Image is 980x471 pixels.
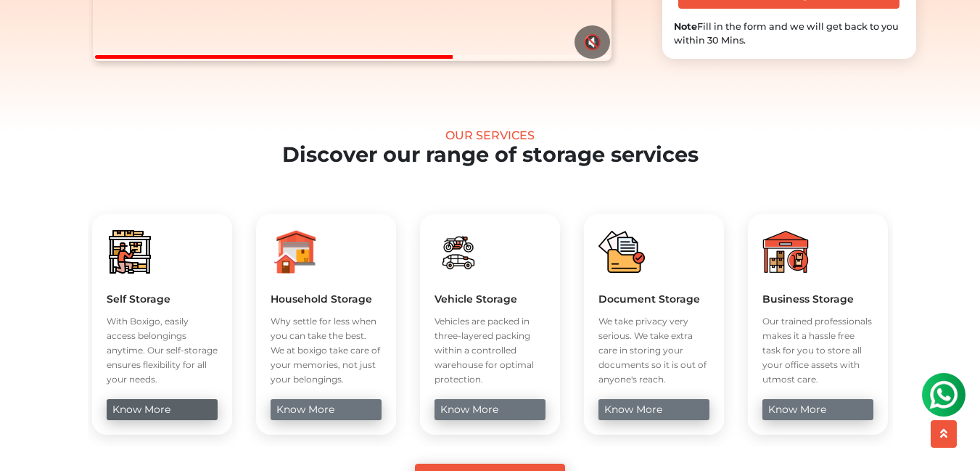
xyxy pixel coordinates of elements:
[271,399,382,420] a: know more
[762,292,873,306] h5: Business Storage
[271,292,382,306] h5: Household Storage
[39,128,941,142] div: Our Services
[674,20,905,47] div: Fill in the form and we will get back to you within 30 Mins.
[271,314,382,387] p: Why settle for less when you can take the best. We at boxigo take care of your memories, not just...
[435,399,545,420] a: know more
[107,229,153,275] img: boxigo_packers_and_movers_huge_savings
[762,314,873,387] p: Our trained professionals makes it a hassle free task for you to store all your office assets wit...
[762,229,809,275] img: boxigo_packers_and_movers_huge_savings
[598,229,645,275] img: boxigo_packers_and_movers_huge_savings
[39,142,941,168] h2: Discover our range of storage services
[271,229,317,275] img: boxigo_packers_and_movers_huge_savings
[435,292,545,306] h5: Vehicle Storage
[598,292,709,306] h5: Document Storage
[435,229,481,275] img: boxigo_packers_and_movers_huge_savings
[435,314,545,387] p: Vehicles are packed in three-layered packing within a controlled warehouse for optimal protection.
[107,399,218,420] a: know more
[575,25,610,59] button: 🔇
[107,292,218,306] h5: Self Storage
[598,399,709,420] a: know more
[15,15,44,44] img: whatsapp-icon.svg
[598,314,709,387] p: We take privacy very serious. We take extra care in storing your documents so it is out of anyone...
[674,21,697,32] b: Note
[931,420,957,448] button: scroll up
[762,399,873,420] a: know more
[107,314,218,387] p: With Boxigo, easily access belongings anytime. Our self-storage ensures flexibility for all your ...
